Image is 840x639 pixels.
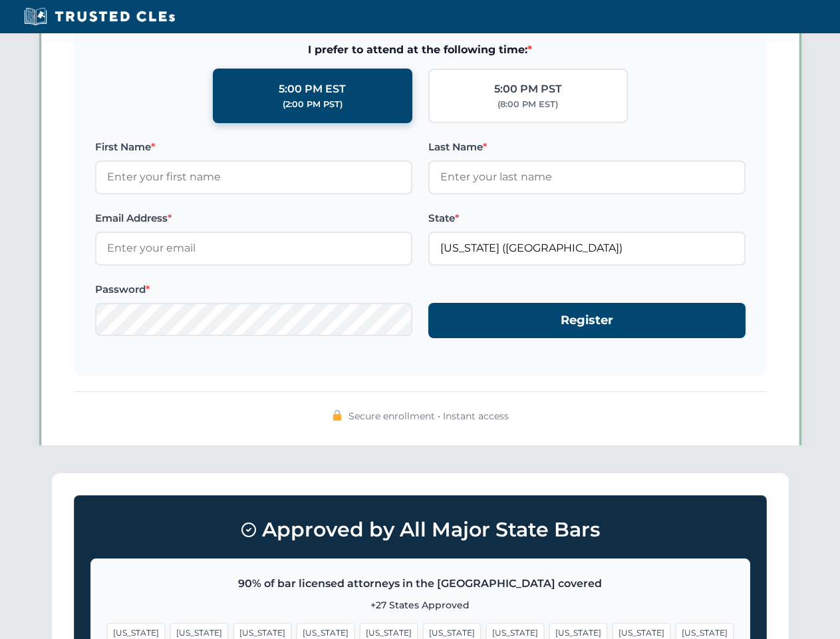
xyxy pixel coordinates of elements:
[332,410,343,421] img: 🔒
[95,139,412,155] label: First Name
[428,303,746,338] button: Register
[279,81,346,98] div: 5:00 PM EST
[349,409,509,423] span: Secure enrollment • Instant access
[95,41,746,59] span: I prefer to attend at the following time:
[20,7,179,27] img: Trusted CLEs
[95,160,412,194] input: Enter your first name
[107,598,734,612] p: +27 States Approved
[95,282,412,298] label: Password
[428,139,746,155] label: Last Name
[283,98,343,111] div: (2:00 PM PST)
[90,512,750,548] h3: Approved by All Major State Bars
[428,210,746,226] label: State
[95,210,412,226] label: Email Address
[95,232,412,265] input: Enter your email
[497,98,558,111] div: (8:00 PM EST)
[494,81,562,98] div: 5:00 PM PST
[428,160,746,194] input: Enter your last name
[428,232,746,265] input: Florida (FL)
[107,575,734,592] p: 90% of bar licensed attorneys in the [GEOGRAPHIC_DATA] covered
